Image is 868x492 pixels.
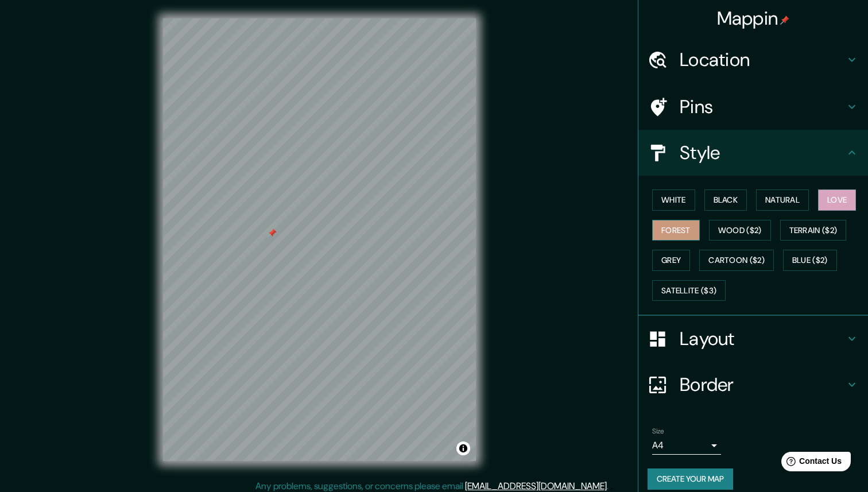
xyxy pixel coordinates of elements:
[818,189,856,211] button: Love
[680,48,845,71] h4: Location
[163,18,476,461] canvas: Map
[680,373,845,396] h4: Border
[456,441,470,455] button: Toggle attribution
[652,250,690,271] button: Grey
[717,7,790,30] h4: Mappin
[783,250,837,271] button: Blue ($2)
[780,16,789,25] img: pin-icon.png
[680,95,845,118] h4: Pins
[680,327,845,350] h4: Layout
[652,436,721,455] div: A4
[766,447,855,479] iframe: Help widget launcher
[699,250,774,271] button: Cartoon ($2)
[780,220,847,241] button: Terrain ($2)
[652,280,726,301] button: Satellite ($3)
[638,316,868,362] div: Layout
[638,362,868,408] div: Border
[638,37,868,83] div: Location
[652,427,664,436] label: Size
[680,141,845,164] h4: Style
[638,84,868,130] div: Pins
[638,130,868,176] div: Style
[652,189,695,211] button: White
[648,468,733,490] button: Create your map
[465,480,607,492] a: [EMAIL_ADDRESS][DOMAIN_NAME]
[709,220,771,241] button: Wood ($2)
[756,189,809,211] button: Natural
[652,220,700,241] button: Forest
[704,189,747,211] button: Black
